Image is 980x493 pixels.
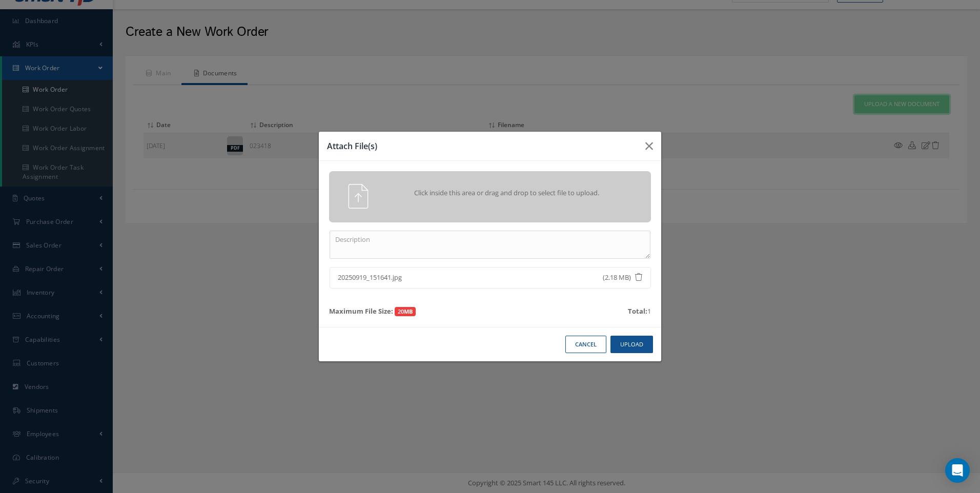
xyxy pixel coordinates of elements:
[565,336,606,354] button: Cancel
[628,306,647,316] strong: Total:
[327,140,637,152] h3: Attach File(s)
[391,188,623,198] span: Click inside this area or drag and drop to select file to upload.
[628,306,651,317] div: 1
[610,336,653,354] button: Upload
[603,273,635,283] span: (2.18 MB)
[329,306,393,316] strong: Maximum File Size:
[338,273,566,283] span: 20250919_151641.jpg
[395,307,416,316] span: 20
[404,307,413,315] strong: MB
[945,458,970,483] div: Open Intercom Messenger
[346,184,371,209] img: svg+xml;base64,PHN2ZyB4bWxucz0iaHR0cDovL3d3dy53My5vcmcvMjAwMC9zdmciIHhtbG5zOnhsaW5rPSJodHRwOi8vd3...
